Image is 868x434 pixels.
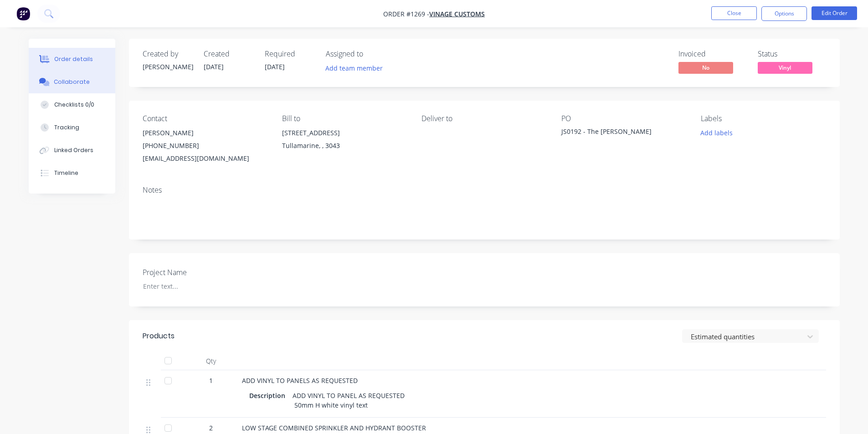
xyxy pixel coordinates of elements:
[143,186,826,194] div: Notes
[249,389,289,402] div: Description
[29,139,115,162] button: Linked Orders
[289,389,408,412] div: ADD VINYL TO PANEL AS REQUESTED 50mm H white vinyl text
[29,48,115,71] button: Order details
[429,10,485,18] a: Vinage Customs
[209,376,213,385] span: 1
[143,62,193,71] div: [PERSON_NAME]
[54,146,93,154] div: Linked Orders
[54,123,79,132] div: Tracking
[383,10,429,18] span: Order #1269 -
[758,62,812,73] span: Vinyl
[265,50,315,58] div: Required
[54,169,78,177] div: Timeline
[326,62,388,74] button: Add team member
[29,116,115,139] button: Tracking
[143,331,175,342] div: Products
[209,423,213,433] span: 2
[758,62,812,76] button: Vinyl
[265,62,285,71] span: [DATE]
[143,152,267,165] div: [EMAIL_ADDRESS][DOMAIN_NAME]
[16,7,30,20] img: Factory
[54,55,92,63] div: Order details
[143,127,267,165] div: [PERSON_NAME][PHONE_NUMBER][EMAIL_ADDRESS][DOMAIN_NAME]
[29,162,115,184] button: Timeline
[184,352,238,370] div: Qty
[678,62,733,73] span: No
[696,127,738,139] button: Add labels
[282,127,407,139] div: [STREET_ADDRESS]
[282,127,407,156] div: [STREET_ADDRESS]Tullamarine, , 3043
[761,6,807,21] button: Options
[326,50,417,58] div: Assigned to
[204,50,254,58] div: Created
[561,127,675,139] div: JS0192 - The [PERSON_NAME]
[758,50,826,58] div: Status
[701,114,826,123] div: Labels
[143,127,267,139] div: [PERSON_NAME]
[242,376,358,385] span: ADD VINYL TO PANELS AS REQUESTED
[143,114,267,123] div: Contact
[29,93,115,116] button: Checklists 0/0
[421,114,546,123] div: Deliver to
[282,114,407,123] div: Bill to
[29,71,115,93] button: Collaborate
[54,101,94,109] div: Checklists 0/0
[711,6,757,20] button: Close
[282,139,407,152] div: Tullamarine, , 3043
[242,424,426,432] span: LOW STAGE COMBINED SPRINKLER AND HYDRANT BOOSTER
[678,50,747,58] div: Invoiced
[812,6,857,20] button: Edit Order
[561,114,686,123] div: PO
[54,78,90,86] div: Collaborate
[143,139,267,152] div: [PHONE_NUMBER]
[143,50,193,58] div: Created by
[320,62,387,74] button: Add team member
[204,62,224,71] span: [DATE]
[143,267,257,278] label: Project Name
